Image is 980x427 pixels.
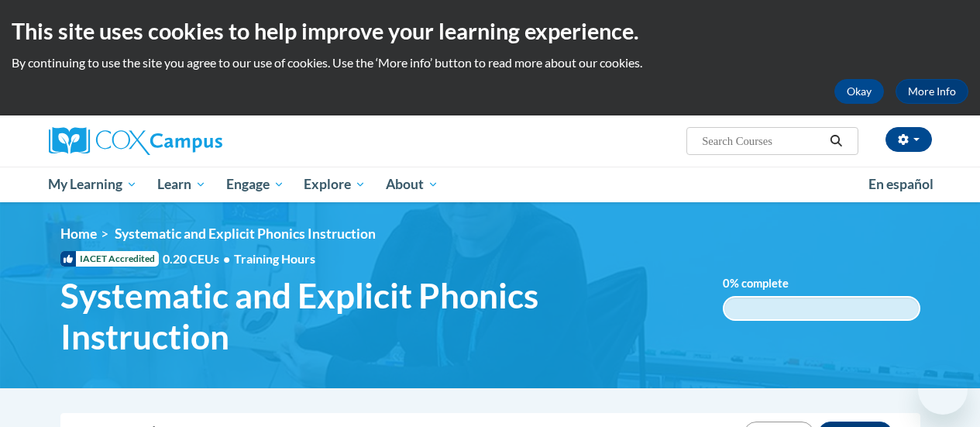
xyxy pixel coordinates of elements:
[49,127,328,155] a: Cox Campus
[48,175,137,194] span: My Learning
[234,251,315,266] span: Training Hours
[834,79,884,104] button: Okay
[918,365,968,415] iframe: Button to launch messaging window
[157,175,206,194] span: Learn
[12,15,968,46] h2: This site uses cookies to help improve your learning experience.
[858,168,944,201] a: En español
[49,127,222,155] img: Cox Campus
[163,250,234,267] span: 0.20 CEUs
[60,251,159,267] span: IACET Accredited
[216,167,294,202] a: Engage
[60,275,700,357] span: Systematic and Explicit Phonics Instruction
[294,167,376,202] a: Explore
[147,167,216,202] a: Learn
[115,226,376,242] span: Systematic and Explicit Phonics Instruction
[37,167,944,202] div: Main menu
[885,127,932,152] button: Account Settings
[723,277,730,290] span: 0
[304,175,366,194] span: Explore
[700,132,824,150] input: Search Courses
[824,132,848,150] button: Search
[60,226,97,242] a: Home
[723,275,812,292] label: % complete
[226,175,284,194] span: Engage
[12,54,968,71] p: By continuing to use the site you agree to our use of cookies. Use the ‘More info’ button to read...
[376,167,449,202] a: About
[896,79,968,104] a: More Info
[868,176,934,192] span: En español
[223,251,230,266] span: •
[39,167,148,202] a: My Learning
[386,175,438,194] span: About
